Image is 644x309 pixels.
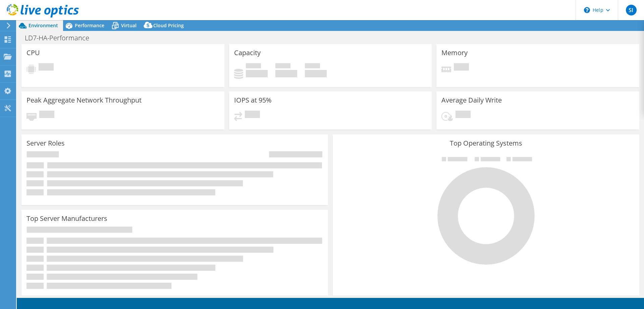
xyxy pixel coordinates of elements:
span: Used [246,63,261,70]
span: Free [275,63,290,70]
h3: IOPS at 95% [234,96,272,104]
svg: \n [584,7,590,13]
h4: 0 GiB [305,70,327,77]
h3: Top Operating Systems [338,140,634,147]
h3: Top Server Manufacturers [26,215,107,222]
h3: CPU [26,49,40,56]
span: Pending [39,63,54,72]
span: Pending [455,111,471,120]
span: Pending [454,63,469,72]
span: Pending [245,111,260,120]
h1: LD7-HA-Performance [22,34,100,42]
span: Cloud Pricing [153,22,184,29]
span: SI [626,5,637,15]
span: Performance [75,22,104,29]
h3: Server Roles [26,140,65,147]
h4: 0 GiB [275,70,297,77]
h3: Memory [441,49,468,56]
h4: 0 GiB [246,70,268,77]
span: Virtual [121,22,137,29]
h3: Average Daily Write [441,96,502,104]
h3: Capacity [234,49,261,56]
span: Pending [39,111,54,120]
h3: Peak Aggregate Network Throughput [26,96,142,104]
span: Total [305,63,320,70]
span: Environment [29,22,58,29]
